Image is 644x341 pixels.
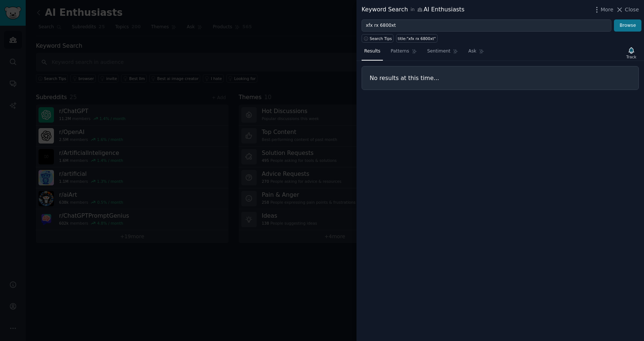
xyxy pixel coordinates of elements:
button: Browse [614,19,641,32]
span: More [601,6,614,14]
span: Patterns [391,48,409,55]
button: Search Tips [362,34,394,43]
div: Track [626,54,636,59]
span: Results [364,48,380,55]
div: title:"xfx rx 6800xt" [398,36,436,41]
a: Sentiment [425,46,461,61]
button: More [593,6,614,14]
input: Try a keyword related to your business [362,19,611,32]
span: Ask [468,48,476,55]
button: Close [616,6,639,14]
h3: No results at this time... [370,74,631,82]
a: Patterns [388,46,419,61]
a: Results [362,46,383,61]
div: Keyword Search AI Enthusiasts [362,5,464,14]
a: Ask [466,46,487,61]
button: Track [624,45,639,61]
span: Close [625,6,639,14]
span: in [410,7,414,13]
span: Sentiment [427,48,450,55]
span: Search Tips [370,36,392,41]
a: title:"xfx rx 6800xt" [396,34,438,43]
